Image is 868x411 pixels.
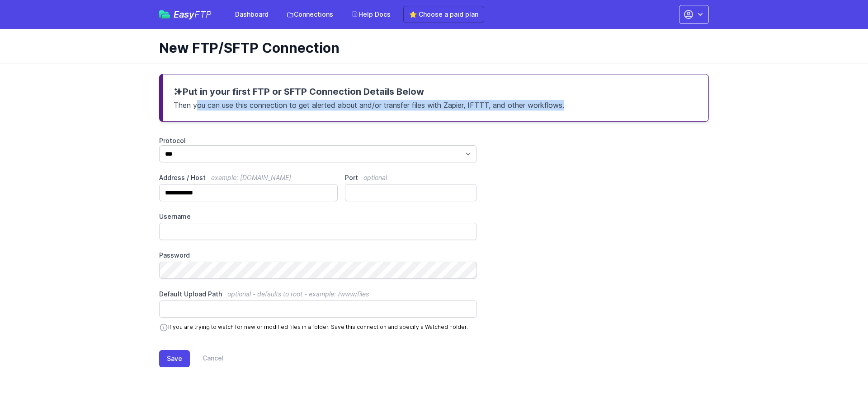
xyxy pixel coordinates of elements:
[159,318,477,332] p: If you are trying to watch for new or modified files in a folder. Save this connection and specif...
[159,212,477,221] label: Username
[159,10,212,19] a: EasyFTP
[159,350,190,367] button: Save
[281,6,339,23] a: Connections
[403,6,484,23] a: ⭐ Choose a paid plan
[159,10,170,18] img: easyftp_logo.png
[159,136,477,145] label: Protocol
[159,251,477,260] label: Password
[363,174,387,181] span: optional
[174,85,698,98] h3: Put in your first FTP or SFTP Connection Details Below
[194,9,212,20] span: FTP
[159,40,702,56] h1: New FTP/SFTP Connection
[823,366,857,400] iframe: Drift Widget Chat Controller
[345,173,477,182] label: Port
[174,10,212,19] span: Easy
[159,173,338,182] label: Address / Host
[346,6,396,23] a: Help Docs
[159,290,477,299] label: Default Upload Path
[230,6,274,23] a: Dashboard
[227,290,369,298] span: optional - defaults to root - example: /www/files
[174,98,698,111] p: Then you can use this connection to get alerted about and/or transfer files with Zapier, IFTTT, a...
[211,174,291,181] span: example: [DOMAIN_NAME]
[190,350,224,367] a: Cancel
